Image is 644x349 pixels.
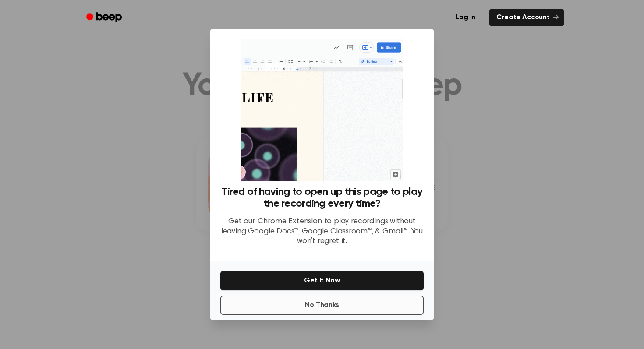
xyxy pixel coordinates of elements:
[447,7,484,28] a: Log in
[489,9,564,26] a: Create Account
[220,186,424,210] h3: Tired of having to open up this page to play the recording every time?
[220,296,424,315] button: No Thanks
[220,217,424,247] p: Get our Chrome Extension to play recordings without leaving Google Docs™, Google Classroom™, & Gm...
[220,271,424,290] button: Get It Now
[241,39,403,181] img: Beep extension in action
[80,9,130,26] a: Beep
